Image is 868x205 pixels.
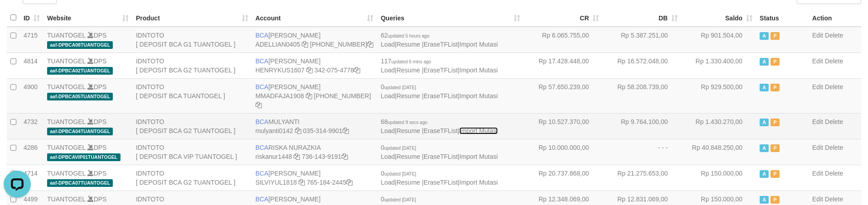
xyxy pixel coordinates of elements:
[809,9,861,27] th: Action
[760,84,769,91] span: Active
[825,83,843,91] a: Delete
[396,67,420,74] a: Resume
[459,127,498,134] a: Import Mutasi
[825,195,843,203] a: Delete
[342,153,348,160] a: Copy 7361439191 to clipboard
[342,127,349,134] a: Copy 0353149901 to clipboard
[424,153,458,160] a: EraseTFList
[43,113,132,139] td: DPS
[524,27,603,53] td: Rp 6.065.755,00
[20,165,43,191] td: 4714
[367,41,373,48] a: Copy 5655032115 to clipboard
[603,52,681,78] td: Rp 16.572.048,00
[603,139,681,165] td: - - -
[43,139,132,165] td: DPS
[812,32,823,39] a: Edit
[381,83,498,100] span: | | |
[47,153,121,161] span: aaf-DPBCAVIP01TUANTOGEL
[524,139,603,165] td: Rp 10.000.000,00
[524,52,603,78] td: Rp 17.428.448,00
[47,118,86,125] a: TUANTOGEL
[20,78,43,113] td: 4900
[459,179,498,186] a: Import Mutasi
[47,144,86,151] a: TUANTOGEL
[388,120,427,125] span: updated 9 secs ago
[132,165,252,191] td: IDNTOTO [ DEPOSIT BCA G2 TUANTOGEL ]
[377,9,524,27] th: Queries: activate to sort column ascending
[681,139,756,165] td: Rp 40.848.250,00
[252,9,377,27] th: Account: activate to sort column ascending
[381,32,498,48] span: | | |
[256,57,269,65] span: BCA
[43,27,132,53] td: DPS
[43,9,132,27] th: Website: activate to sort column ascending
[603,27,681,53] td: Rp 5.387.251,00
[43,52,132,78] td: DPS
[256,195,269,203] span: BCA
[256,101,262,109] a: Copy 4062282031 to clipboard
[132,52,252,78] td: IDNTOTO [ DEPOSIT BCA G2 TUANTOGEL ]
[381,144,498,160] span: | | |
[381,118,428,125] span: 68
[47,170,86,177] a: TUANTOGEL
[381,127,395,134] a: Load
[771,119,780,126] span: Paused
[381,179,395,186] a: Load
[132,9,252,27] th: Product: activate to sort column ascending
[132,78,252,113] td: IDNTOTO [ DEPOSIT BCA TUANTOGEL ]
[424,67,458,74] a: EraseTFList
[384,197,416,202] span: updated [DATE]
[381,57,498,74] span: | | |
[424,41,458,48] a: EraseTFList
[132,139,252,165] td: IDNTOTO [ DEPOSIT BCA VIP TUANTOGEL ]
[20,139,43,165] td: 4286
[47,179,113,187] span: aaf-DPBCA07TUANTOGEL
[47,128,113,135] span: aaf-DPBCA04TUANTOGEL
[252,113,377,139] td: MULYANTI 035-314-9901
[756,9,809,27] th: Status
[760,170,769,178] span: Active
[396,153,420,160] a: Resume
[760,196,769,204] span: Active
[524,78,603,113] td: Rp 57.650.239,00
[812,144,823,151] a: Edit
[396,179,420,186] a: Resume
[4,4,31,31] button: Open LiveChat chat widget
[256,41,300,48] a: ADELLIAN0405
[603,113,681,139] td: Rp 9.764.100,00
[603,165,681,191] td: Rp 21.275.653,00
[256,32,269,39] span: BCA
[256,67,305,74] a: HENRYKUS1607
[256,92,304,100] a: MMADFAJA1908
[299,179,305,186] a: Copy SILVIYUL1818 to clipboard
[256,170,269,177] span: BCA
[306,67,313,74] a: Copy HENRYKUS1607 to clipboard
[825,57,843,65] a: Delete
[384,85,416,90] span: updated [DATE]
[381,32,429,39] span: 62
[47,83,86,91] a: TUANTOGEL
[812,170,823,177] a: Edit
[812,195,823,203] a: Edit
[381,41,395,48] a: Load
[256,179,297,186] a: SILVIYUL1818
[252,27,377,53] td: [PERSON_NAME] [PHONE_NUMBER]
[771,196,780,204] span: Paused
[20,113,43,139] td: 4732
[812,83,823,91] a: Edit
[825,32,843,39] a: Delete
[252,78,377,113] td: [PERSON_NAME] [PHONE_NUMBER]
[306,92,312,100] a: Copy MMADFAJA1908 to clipboard
[524,9,603,27] th: CR: activate to sort column ascending
[681,78,756,113] td: Rp 929.500,00
[381,144,416,151] span: 0
[771,144,780,152] span: Paused
[681,165,756,191] td: Rp 150.000,00
[459,67,498,74] a: Import Mutasi
[43,78,132,113] td: DPS
[681,52,756,78] td: Rp 1.330.400,00
[47,57,86,65] a: TUANTOGEL
[346,179,352,186] a: Copy 7651842445 to clipboard
[381,170,498,186] span: | | |
[771,170,780,178] span: Paused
